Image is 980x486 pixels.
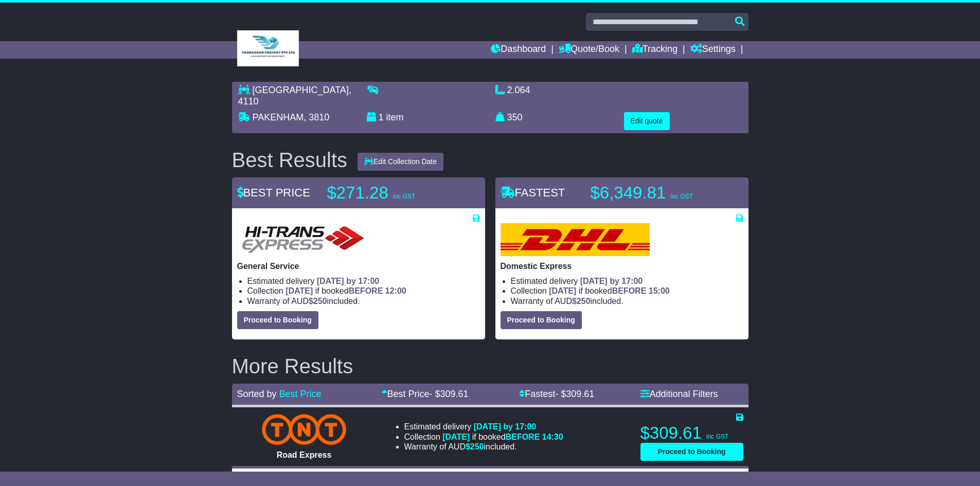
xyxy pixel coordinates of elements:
div: Best Results [227,149,353,171]
a: Settings [690,41,736,59]
span: 350 [507,112,523,122]
span: inc GST [393,193,415,200]
span: 309.61 [440,389,469,399]
span: BEFORE [349,286,383,295]
span: $ [309,297,327,305]
span: 250 [577,297,591,305]
a: Best Price [279,389,322,399]
p: $6,349.81 [591,183,719,203]
span: [DATE] [549,286,576,295]
li: Estimated delivery [404,422,563,431]
span: BEFORE [612,286,647,295]
span: PAKENHAM [253,112,304,122]
span: , 3810 [304,112,329,122]
span: if booked [286,286,406,295]
span: 12:00 [385,286,406,295]
span: [DATE] [442,433,470,441]
li: Estimated delivery [511,276,743,286]
button: Proceed to Booking [501,311,582,329]
button: Edit quote [624,112,670,130]
a: Fastest- $309.61 [519,389,594,399]
p: Domestic Express [501,261,743,271]
a: Tracking [632,41,678,59]
span: 250 [470,442,484,451]
span: Road Express [277,451,332,459]
li: Estimated delivery [247,276,480,286]
span: BEFORE [506,433,540,441]
span: [GEOGRAPHIC_DATA] [253,85,349,95]
button: Proceed to Booking [237,311,318,329]
img: DHL: Domestic Express [501,223,650,256]
span: [DATE] by 17:00 [580,277,643,285]
button: Edit Collection Date [358,153,443,171]
span: , 4110 [238,85,351,106]
span: 250 [313,297,327,305]
span: - $ [430,389,469,399]
span: if booked [442,433,563,441]
li: Warranty of AUD included. [511,296,743,306]
p: $309.61 [640,423,743,443]
h2: More Results [232,355,749,377]
a: Additional Filters [640,389,718,399]
span: Sorted by [237,389,277,399]
span: 1 [379,112,384,122]
p: $271.28 [327,183,456,203]
span: $ [572,297,591,305]
span: item [386,112,404,122]
span: 15:00 [649,286,670,295]
span: FASTEST [501,186,565,199]
span: 14:30 [542,433,563,441]
li: Collection [404,432,563,442]
span: [DATE] by 17:00 [474,422,537,431]
span: inc GST [670,193,692,200]
li: Warranty of AUD included. [404,442,563,452]
a: Best Price- $309.61 [382,389,469,399]
span: - $ [555,389,594,399]
a: Dashboard [491,41,546,59]
span: 309.61 [566,389,594,399]
img: HiTrans: General Service [237,223,369,256]
li: Warranty of AUD included. [247,296,480,306]
span: if booked [549,286,669,295]
span: 2.064 [507,85,530,95]
span: $ [466,442,484,451]
li: Collection [247,286,480,296]
span: inc GST [706,433,728,440]
span: [DATE] by 17:00 [317,277,380,285]
p: General Service [237,261,480,271]
a: Quote/Book [559,41,619,59]
button: Proceed to Booking [640,443,743,461]
span: BEST PRICE [237,186,310,199]
li: Collection [511,286,743,296]
img: TNT Domestic: Road Express [262,414,346,445]
span: [DATE] [286,286,313,295]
